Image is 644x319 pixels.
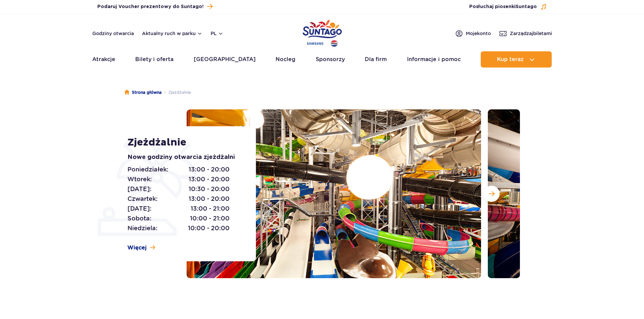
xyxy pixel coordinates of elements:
[127,153,241,162] p: Nowe godziny otwarcia zjeżdżalni
[365,51,387,68] a: Dla firm
[97,2,213,11] a: Podaruj Voucher prezentowy do Suntago!
[127,136,241,149] h1: Zjeżdżalnie
[191,204,230,213] span: 13:00 - 21:00
[466,30,491,37] span: Moje konto
[481,51,552,68] button: Kup teraz
[499,29,552,37] a: Zarządzajbiletami
[316,51,345,68] a: Sponsorzy
[127,244,147,251] span: Więcej
[188,223,230,233] span: 10:00 - 20:00
[142,31,202,36] button: Aktualny ruch w parku
[189,175,230,184] span: 13:00 - 20:00
[127,214,151,223] span: Sobota:
[469,3,547,10] button: Posłuchaj piosenkiSuntago
[124,89,162,96] a: Strona główna
[127,204,151,213] span: [DATE]:
[190,214,230,223] span: 10:00 - 21:00
[92,30,134,37] a: Godziny otwarcia
[189,165,230,174] span: 13:00 - 20:00
[127,194,158,204] span: Czwartek:
[407,51,461,68] a: Informacje i pomoc
[516,4,537,9] span: Suntago
[127,223,158,233] span: Niedziela:
[455,29,491,37] a: Mojekonto
[92,51,115,68] a: Atrakcje
[510,30,552,37] span: Zarządzaj biletami
[303,17,342,48] a: Park of Poland
[162,89,191,96] li: Zjeżdżalnie
[127,175,152,184] span: Wtorek:
[189,194,230,204] span: 13:00 - 20:00
[194,51,256,68] a: [GEOGRAPHIC_DATA]
[189,184,230,194] span: 10:30 - 20:00
[97,3,204,10] span: Podaruj Voucher prezentowy do Suntago!
[127,244,155,251] a: Więcej
[127,184,151,194] span: [DATE]:
[135,51,173,68] a: Bilety i oferta
[211,30,223,37] button: pl
[276,51,295,68] a: Nocleg
[497,56,524,62] span: Kup teraz
[469,3,537,10] span: Posłuchaj piosenki
[483,186,500,202] button: Następny slajd
[127,165,168,174] span: Poniedziałek:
